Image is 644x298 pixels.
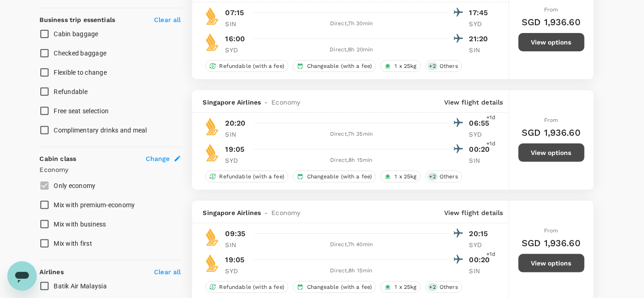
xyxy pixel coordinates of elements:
span: Mix with premium-economy [54,201,135,209]
span: Others [436,173,462,181]
span: Economy [271,208,300,217]
span: Mix with business [54,221,106,228]
div: Refundable (with a fee) [205,60,288,72]
strong: Cabin class [40,155,77,162]
p: Economy [40,165,181,174]
iframe: Button to launch messaging window [7,261,37,291]
span: - [261,208,271,217]
span: Refundable (with a fee) [216,62,288,70]
button: View options [518,143,584,162]
p: 00:20 [469,254,492,265]
div: Direct , 8h 15min [254,156,449,165]
span: Changeable (with a fee) [303,283,375,291]
div: Direct , 8h 20min [254,45,449,55]
span: Singapore Airlines [203,208,261,217]
span: Mix with first [54,240,93,247]
p: SYD [226,45,248,55]
span: Free seat selection [54,107,109,115]
span: Complimentary drinks and meal [54,127,147,134]
p: Clear all [154,15,181,24]
p: SIN [226,130,248,139]
span: +1d [486,113,495,122]
p: 20:15 [469,228,492,239]
button: View options [518,33,584,51]
span: - [261,98,271,107]
p: 19:05 [226,144,245,155]
span: From [544,6,558,13]
span: From [544,117,558,123]
p: SYD [469,130,492,139]
p: Clear all [154,267,181,276]
img: SQ [203,254,221,272]
span: Others [436,62,462,70]
div: 1 x 25kg [380,281,420,293]
p: SYD [226,266,248,276]
p: View flight details [444,98,503,107]
span: Refundable (with a fee) [216,283,288,291]
span: Refundable (with a fee) [216,173,288,181]
p: 06:55 [469,118,492,129]
span: + 2 [428,283,438,291]
img: SQ [203,117,221,136]
p: SIN [469,156,492,165]
h6: SGD 1,936.60 [522,125,581,140]
p: SIN [469,266,492,276]
div: Refundable (with a fee) [205,171,288,182]
img: SQ [203,228,221,246]
span: Refundable [54,88,88,95]
div: +2Others [425,281,462,293]
span: 1 x 25kg [391,283,420,291]
span: Cabin baggage [54,30,99,38]
p: SIN [226,240,248,249]
div: +2Others [425,60,462,72]
div: Refundable (with a fee) [205,281,288,293]
p: 16:00 [226,33,245,44]
button: View options [518,254,584,272]
div: Changeable (with a fee) [293,171,376,182]
span: Singapore Airlines [203,98,261,107]
strong: Business trip essentials [40,16,116,23]
p: 21:20 [469,33,492,44]
div: Direct , 7h 30min [254,19,449,28]
span: 1 x 25kg [391,173,420,181]
span: + 2 [428,173,438,181]
span: +1d [486,250,495,259]
div: Changeable (with a fee) [293,60,376,72]
div: Changeable (with a fee) [293,281,376,293]
span: Only economy [54,182,96,189]
span: Others [436,283,462,291]
span: From [544,227,558,234]
span: Flexible to change [54,69,107,76]
div: Direct , 7h 40min [254,240,449,249]
span: Changeable (with a fee) [303,173,375,181]
span: 1 x 25kg [391,62,420,70]
div: +2Others [425,171,462,182]
p: SYD [226,156,248,165]
div: 1 x 25kg [380,171,420,182]
div: 1 x 25kg [380,60,420,72]
p: SIN [469,45,492,55]
p: 19:05 [226,254,245,265]
span: + 2 [428,62,438,70]
p: View flight details [444,208,503,217]
p: SIN [226,19,248,28]
p: 00:20 [469,144,492,155]
p: SYD [469,19,492,28]
span: Checked baggage [54,50,107,57]
img: SQ [203,33,221,51]
span: Changeable (with a fee) [303,62,375,70]
h6: SGD 1,936.60 [522,236,581,250]
p: 07:15 [226,7,244,18]
h6: SGD 1,936.60 [522,15,581,29]
p: 20:20 [226,118,246,129]
img: SQ [203,7,221,25]
img: SQ [203,143,221,162]
div: Direct , 7h 35min [254,130,449,139]
p: 09:35 [226,228,246,239]
span: +1d [486,139,495,149]
span: Change [146,154,170,163]
p: 17:45 [469,7,492,18]
div: Direct , 8h 15min [254,266,449,276]
span: Economy [271,98,300,107]
span: Batik Air Malaysia [54,282,107,290]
